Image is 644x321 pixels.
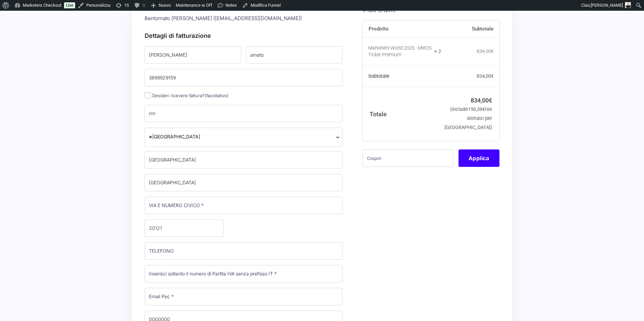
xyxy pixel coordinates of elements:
button: Applica [459,149,499,167]
span: [PERSON_NAME] [591,3,623,8]
strong: × 2 [434,48,441,55]
a: Live [64,2,75,8]
input: PROVINCIA * [145,151,342,169]
span: € [491,73,494,78]
span: Italia [145,128,342,147]
input: CITTÀ * [145,174,342,191]
span: (facoltativo) [205,93,229,98]
span: € [491,48,494,54]
input: TELEFONO [145,242,342,260]
div: Bentornato [PERSON_NAME] ( [EMAIL_ADDRESS][DOMAIN_NAME] ) [142,13,345,24]
span: 150,39 [468,107,485,112]
input: CAP * [145,219,224,237]
h3: Dettagli di fatturazione [145,31,342,40]
small: (include IVA stimato per [GEOGRAPHIC_DATA]) [444,107,492,130]
input: Inserisci soltanto il numero di Partita IVA senza prefisso IT * [145,265,342,282]
input: Email Pec * [145,288,342,305]
input: Telefono * [145,69,342,86]
th: Subtotale [363,65,441,87]
input: Nome * [145,46,241,64]
th: Subtotale [441,20,499,38]
th: Totale [363,87,441,141]
input: VIA E NUMERO CIVICO * [145,197,342,214]
span: Italia [149,133,338,140]
th: Prodotto [363,20,441,38]
td: Marketers World 2025 - MW25 Ticket Premium [363,38,441,65]
bdi: 834,00 [471,97,492,104]
span: € [489,97,492,104]
input: Desideri ricevere fattura?(facoltativo) [145,92,151,98]
bdi: 834,00 [477,73,494,78]
input: Ragione Sociale * [145,105,342,122]
span: × [149,133,152,140]
input: Coupon [363,149,453,167]
label: Desideri ricevere fattura? [145,93,229,98]
bdi: 834,00 [477,48,494,54]
input: Cognome * [246,46,342,64]
span: € [482,107,485,112]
